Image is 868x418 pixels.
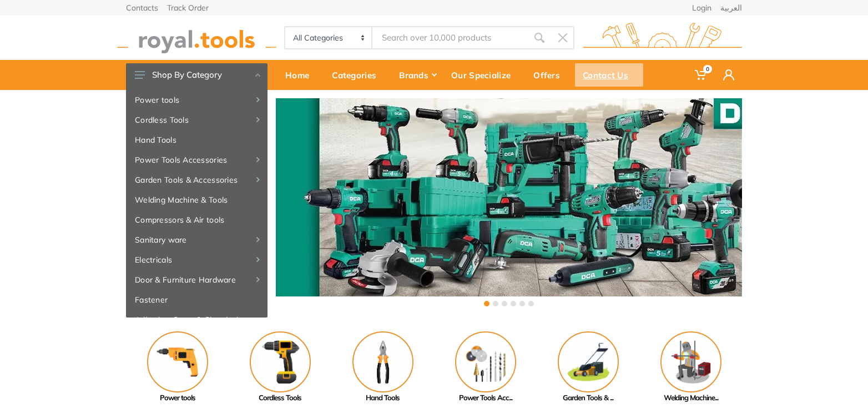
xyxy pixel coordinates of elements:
a: Cordless Tools [126,110,268,130]
div: Our Specialize [443,63,526,87]
a: Power tools [126,331,229,404]
img: Royal - Cordless Tools [250,331,311,392]
a: Contact Us [575,60,643,90]
div: Brands [391,63,443,87]
a: Track Order [167,4,209,12]
span: 0 [703,65,712,73]
a: Sanitary ware [126,230,268,250]
img: royal.tools Logo [583,23,742,53]
a: Categories [324,60,391,90]
img: Royal - Hand Tools [352,331,413,392]
a: Adhesive, Spray & Chemical [126,310,268,330]
button: Shop By Category [126,63,268,87]
img: royal.tools Logo [117,23,276,53]
a: العربية [720,4,742,12]
a: Login [692,4,711,12]
a: Our Specialize [443,60,526,90]
a: Contacts [126,4,158,12]
input: Site search [372,26,528,49]
a: Welding Machine & Tools [126,190,268,210]
div: Hand Tools [331,392,434,404]
div: Power tools [126,392,229,404]
a: Garden Tools & ... [537,331,639,404]
a: 0 [687,60,715,90]
img: Royal - Power Tools Accessories [455,331,516,392]
div: Power Tools Acc... [434,392,537,404]
div: Home [277,63,324,87]
select: Category [285,27,372,48]
a: Hand Tools [126,130,268,150]
a: Garden Tools & Accessories [126,170,268,190]
div: Offers [526,63,575,87]
img: Royal - Welding Machine & Tools [660,331,721,392]
a: Cordless Tools [229,331,331,404]
img: Royal - Garden Tools & Accessories [558,331,619,392]
div: Cordless Tools [229,392,331,404]
a: Hand Tools [331,331,434,404]
a: Power Tools Accessories [126,150,268,170]
div: Garden Tools & ... [537,392,639,404]
a: Power Tools Acc... [434,331,537,404]
a: Compressors & Air tools [126,210,268,230]
a: Home [277,60,324,90]
a: Fastener [126,290,268,310]
div: Categories [324,63,391,87]
a: Welding Machine... [639,331,742,404]
a: Door & Furniture Hardware [126,270,268,290]
img: Royal - Power tools [147,331,208,392]
div: Contact Us [575,63,643,87]
div: Welding Machine... [639,392,742,404]
a: Power tools [126,90,268,110]
a: Electricals [126,250,268,270]
a: Offers [526,60,575,90]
